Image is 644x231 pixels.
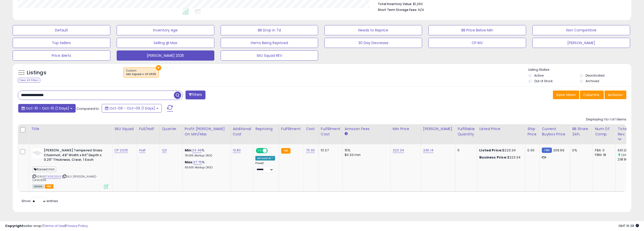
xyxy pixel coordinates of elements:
[595,126,613,137] div: Num of Comp.
[185,148,227,157] div: %
[572,148,589,153] div: 0%
[32,148,43,158] img: 21TrtWzY3eL._SL40_.jpg
[621,153,632,157] small: (202%)
[139,126,158,132] div: Full/Half
[534,73,544,78] label: Active
[479,155,507,160] b: Business Price:
[572,126,591,137] div: BB Share 24h.
[428,25,526,35] button: BB Price Below Min
[255,126,277,132] div: Repricing
[32,148,108,188] div: ASIN:
[102,104,162,113] button: Oct-09 - Oct-09 (1 Days)
[528,67,631,72] p: Listing States:
[126,69,156,76] span: Custom:
[324,25,422,35] button: Needs to Reprice
[345,153,387,157] div: $0.30 min
[185,154,227,157] p: 78.06% Markup (ROI)
[185,160,194,165] b: Max:
[221,38,318,48] button: Items Being Repriced
[345,132,348,136] small: Amazon Fees.
[18,104,76,113] button: Oct-10 - Oct-10 (1 Days)
[267,149,275,153] span: OFF
[479,126,523,132] div: Listed Price
[5,223,24,228] strong: Copyright
[553,91,579,99] button: Save View
[221,25,318,35] button: BB Drop in 7d
[393,126,419,132] div: Min Price
[117,50,214,61] button: [PERSON_NAME] 2025
[527,148,536,153] div: 0.00
[586,73,605,78] label: Deactivated
[32,166,56,172] span: Raised min
[479,148,502,153] b: Listed Price:
[345,126,388,132] div: Amazon Fees
[542,126,568,137] div: Current Buybox Price
[458,126,475,137] div: Fulfillable Quantity
[345,148,387,153] div: 15%
[324,38,422,48] button: 30 Day Decrease
[321,148,339,153] div: 51.37
[586,117,626,122] div: Displaying 1 to 1 of 1 items
[76,106,100,111] span: Compared to:
[162,148,167,153] a: Q3
[527,126,537,137] div: Ship Price
[418,7,424,12] span: N/A
[378,2,412,6] b: Total Inventory Value:
[27,69,46,76] h5: Listings
[618,148,638,153] div: 661.26
[185,166,227,169] p: 93.60% Markup (ROI)
[618,126,636,137] div: Total Rev.
[586,79,599,83] label: Archived
[160,124,182,144] th: CSV column name: cust_attr_10_Quarter
[43,174,61,179] a: B07K95265G
[618,157,638,162] div: 218.96
[137,124,160,144] th: CSV column name: cust_attr_9_Full/Half
[156,65,161,70] button: ×
[117,25,214,35] button: Inventory Age
[126,73,156,76] div: SKU Squad = CP 2025
[595,153,612,157] div: FBM: 18
[109,106,155,111] span: Oct-09 - Oct-09 (1 Days)
[378,1,622,7] li: $1,260
[13,50,110,61] button: Price Alerts
[5,224,88,228] div: seller snap | |
[66,223,88,228] a: Privacy Policy
[532,38,630,48] button: [PERSON_NAME]
[193,160,202,165] a: 27.75
[255,156,275,161] div: Amazon AI *
[534,79,553,83] label: Out of Stock
[423,148,433,153] a: 236.14
[13,38,110,48] button: Top Sellers
[428,38,526,48] button: CP INV
[281,148,290,154] small: FBA
[532,25,630,35] button: Non Competitive
[423,126,453,132] div: [PERSON_NAME]
[43,223,65,228] a: Terms of Use
[139,148,146,153] a: Half
[306,148,315,153] a: 70.00
[117,38,214,48] button: Selling @ Max
[32,184,44,189] span: All listings currently available for purchase on Amazon
[18,78,40,83] div: Clear All Filters
[479,155,521,160] div: $223.34
[393,148,404,153] a: 223.34
[26,106,69,111] span: Oct-10 - Oct-10 (1 Days)
[605,91,626,99] button: Actions
[31,126,110,132] div: Title
[221,50,318,61] button: SKU Squad REV
[255,162,275,173] div: Preset:
[306,126,317,132] div: Cost
[182,124,231,144] th: The percentage added to the cost of goods (COGS) that forms the calculator for Min & Max prices.
[114,126,135,132] div: SKU Squad
[185,160,227,169] div: %
[112,124,137,144] th: CSV column name: cust_attr_8_SKU Squad
[162,126,180,132] div: Quarter
[618,223,639,228] span: 2025-10-10 16:38 GMT
[32,174,97,182] span: | SKU: [PERSON_NAME]-LLR82835
[13,25,110,35] button: Default
[185,126,228,137] div: Profit [PERSON_NAME] on Min/Max
[595,148,612,153] div: FBA: 0
[256,149,263,153] span: ON
[458,148,473,153] div: 5
[479,148,521,153] div: $223.34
